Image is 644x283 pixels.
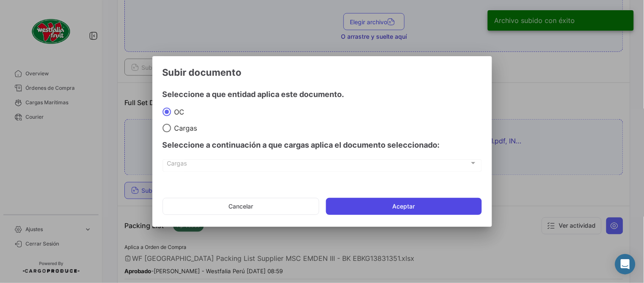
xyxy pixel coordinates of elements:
[615,254,636,274] div: Abrir Intercom Messenger
[163,89,482,100] h4: Seleccione a que entidad aplica este documento.
[167,161,470,169] span: Cargas
[326,198,482,215] button: Aceptar
[171,108,185,116] span: OC
[163,66,482,78] h3: Subir documento
[171,124,197,132] span: Cargas
[163,139,482,151] h4: Seleccione a continuación a que cargas aplica el documento seleccionado:
[163,198,319,215] button: Cancelar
